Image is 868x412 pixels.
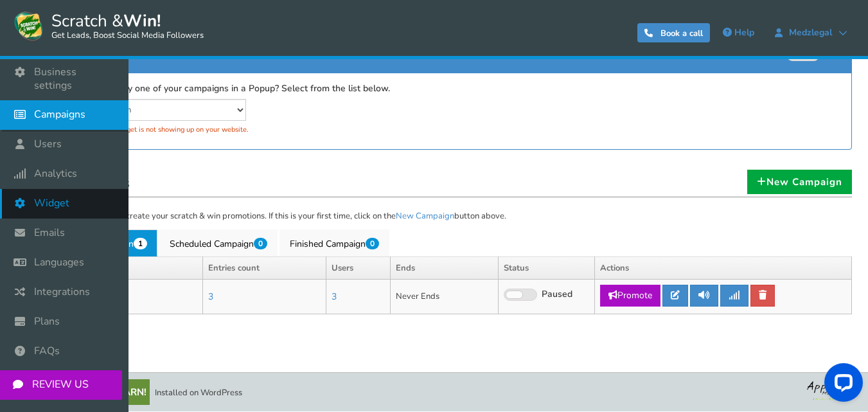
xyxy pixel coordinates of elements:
[34,285,90,299] span: Integrations
[34,167,77,181] span: Analytics
[155,387,242,399] span: Installed on WordPress
[807,379,858,400] img: bg_logo_foot.webp
[34,345,60,358] span: FAQs
[57,172,852,197] h1: Campaigns
[660,28,703,39] span: Book a call
[542,288,572,300] span: Paused
[391,280,499,314] td: Never Ends
[208,291,213,303] a: 3
[366,238,379,249] span: 0
[123,10,161,32] strong: Win!
[34,66,116,93] span: Business settings
[67,83,390,95] label: Want to display one of your campaigns in a Popup? Select from the list below.
[34,256,84,269] span: Languages
[595,256,852,280] th: Actions
[254,238,267,249] span: 0
[13,10,204,42] a: Scratch &Win! Get Leads, Boost Social Media Followers
[62,298,197,309] p: |
[34,108,85,121] span: Campaigns
[34,315,60,328] span: Plans
[396,210,454,222] a: New Campaign
[32,378,89,391] span: REVIEW US
[67,121,445,138] div: Turned off. Widget is not showing up on your website.
[57,210,852,223] p: Use this section to create your scratch & win promotions. If this is your first time, click on th...
[332,291,337,303] a: 3
[747,170,852,194] a: New Campaign
[45,10,204,42] span: Scratch &
[734,26,754,39] span: Help
[814,358,868,412] iframe: LiveChat chat widget
[783,28,838,38] span: Medzlegal
[34,197,69,210] span: Widget
[279,229,389,256] a: Finished Campaign
[13,10,45,42] img: Scratch and Win
[159,229,278,256] a: Scheduled Campaign
[499,256,595,280] th: Status
[57,256,203,280] th: Name
[51,31,204,41] small: Get Leads, Boost Social Media Followers
[134,238,147,249] span: 1
[34,226,65,240] span: Emails
[326,256,391,280] th: Users
[600,285,660,307] a: Promote
[391,256,499,280] th: Ends
[637,23,710,42] a: Book a call
[716,22,761,43] a: Help
[203,256,326,280] th: Entries count
[34,138,62,151] span: Users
